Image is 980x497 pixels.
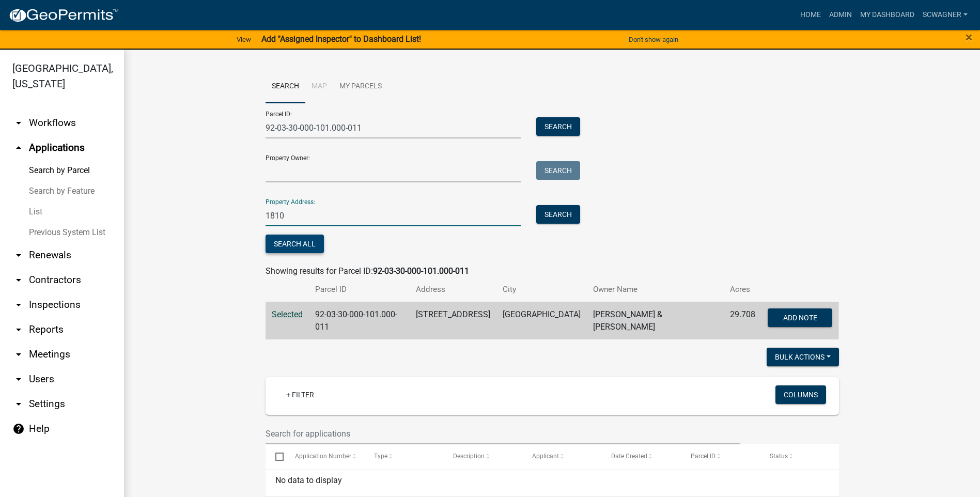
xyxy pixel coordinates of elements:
div: No data to display [266,470,839,496]
i: arrow_drop_down [12,398,25,410]
i: arrow_drop_down [12,249,25,261]
i: arrow_drop_down [12,274,25,286]
span: Application Number [295,453,351,460]
button: Search [536,161,580,180]
datatable-header-cell: Status [759,444,838,469]
td: 29.708 [724,302,761,339]
th: Owner Name [587,277,724,302]
span: Status [770,453,788,460]
datatable-header-cell: Application Number [285,444,364,469]
button: Search All [266,235,324,253]
datatable-header-cell: Date Created [601,444,680,469]
span: Add Note [783,313,817,321]
td: [STREET_ADDRESS] [410,302,496,339]
a: scwagner [919,5,972,25]
i: help [12,423,25,435]
i: arrow_drop_up [12,142,25,154]
i: arrow_drop_down [12,348,25,361]
i: arrow_drop_down [12,323,25,336]
a: My Parcels [333,70,388,103]
input: Search for applications [266,423,741,444]
button: Search [536,117,580,136]
datatable-header-cell: Select [266,444,285,469]
button: Columns [775,385,826,404]
a: Home [796,5,825,25]
datatable-header-cell: Applicant [522,444,601,469]
a: Selected [272,309,303,319]
strong: 92-03-30-000-101.000-011 [373,266,469,276]
datatable-header-cell: Description [443,444,522,469]
th: Address [410,277,496,302]
td: [GEOGRAPHIC_DATA] [496,302,587,339]
button: Bulk Actions [767,348,839,366]
td: [PERSON_NAME] & [PERSON_NAME] [587,302,724,339]
a: Admin [825,5,856,25]
button: Search [536,205,580,224]
span: Parcel ID [691,453,715,460]
div: Showing results for Parcel ID: [266,265,839,277]
span: × [966,30,972,44]
i: arrow_drop_down [12,299,25,311]
button: Don't show again [625,31,682,48]
th: Acres [724,277,761,302]
span: Description [453,453,485,460]
th: City [496,277,587,302]
datatable-header-cell: Type [364,444,443,469]
a: Search [266,70,305,103]
a: + Filter [278,385,322,404]
i: arrow_drop_down [12,373,25,385]
th: Parcel ID [309,277,410,302]
datatable-header-cell: Parcel ID [680,444,759,469]
span: Applicant [532,453,559,460]
td: 92-03-30-000-101.000-011 [309,302,410,339]
span: Type [374,453,387,460]
i: arrow_drop_down [12,117,25,129]
a: View [232,31,255,48]
span: Date Created [611,453,647,460]
button: Add Note [768,308,832,327]
button: Close [966,31,972,43]
strong: Add "Assigned Inspector" to Dashboard List! [261,34,421,44]
a: My Dashboard [856,5,919,25]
